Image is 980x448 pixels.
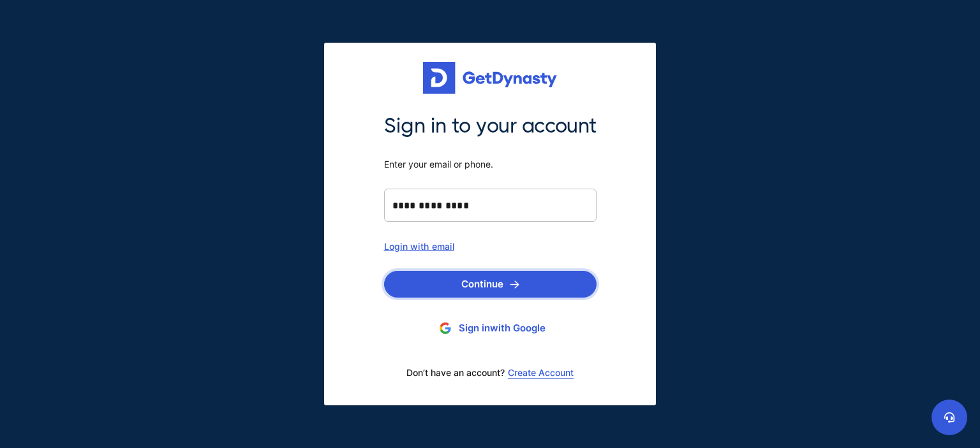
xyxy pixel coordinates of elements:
button: Continue [384,271,597,298]
div: Don’t have an account? [384,359,597,386]
div: Login with email [384,241,597,252]
span: Enter your email or phone. [384,159,597,170]
img: Get started for free with Dynasty Trust Company [423,62,557,94]
button: Sign inwith Google [384,317,597,340]
a: Create Account [508,368,574,378]
span: Sign in to your account [384,113,597,140]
